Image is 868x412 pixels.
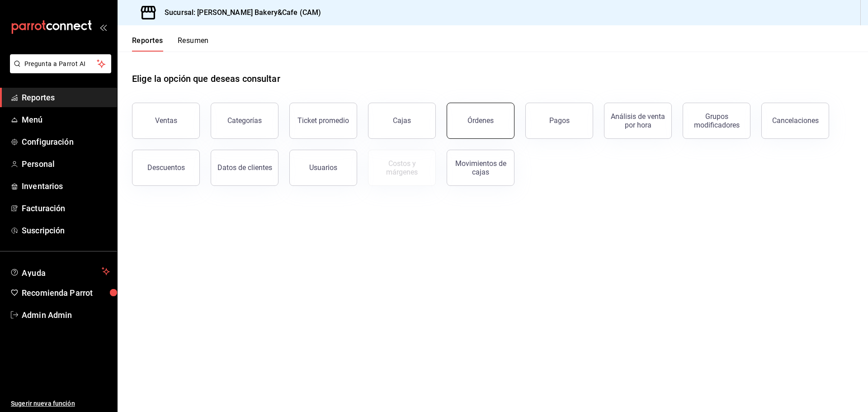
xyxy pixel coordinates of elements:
[297,116,349,125] div: Ticket promedio
[761,103,829,139] button: Cancelaciones
[467,116,494,125] div: Órdenes
[178,36,209,52] button: Resumen
[211,103,278,139] button: Categorías
[22,202,110,214] span: Facturación
[772,116,819,125] div: Cancelaciones
[525,103,593,139] button: Pagos
[11,399,110,408] span: Sugerir nueva función
[227,116,262,125] div: Categorías
[453,159,509,176] div: Movimientos de cajas
[147,163,185,172] div: Descuentos
[132,36,209,52] div: navigation tabs
[211,150,278,186] button: Datos de clientes
[155,116,177,125] div: Ventas
[289,150,357,186] button: Usuarios
[10,54,111,73] button: Pregunta a Parrot AI
[22,114,110,126] span: Menú
[132,103,200,139] button: Ventas
[22,158,110,170] span: Personal
[374,159,430,176] div: Costos y márgenes
[157,7,321,18] h3: Sucursal: [PERSON_NAME] Bakery&Cafe (CAM)
[22,309,110,321] span: Admin Admin
[132,72,280,85] h1: Elige la opción que deseas consultar
[24,59,97,69] span: Pregunta a Parrot AI
[22,180,110,192] span: Inventarios
[22,287,110,299] span: Recomienda Parrot
[6,66,111,75] a: Pregunta a Parrot AI
[689,112,745,129] div: Grupos modificadores
[683,103,750,139] button: Grupos modificadores
[447,150,514,186] button: Movimientos de cajas
[309,163,337,172] div: Usuarios
[610,112,666,129] div: Análisis de venta por hora
[549,116,570,125] div: Pagos
[447,103,514,139] button: Órdenes
[289,103,357,139] button: Ticket promedio
[217,163,272,172] div: Datos de clientes
[368,103,436,139] button: Cajas
[22,266,98,277] span: Ayuda
[22,224,110,237] span: Suscripción
[22,136,110,148] span: Configuración
[132,150,200,186] button: Descuentos
[22,91,110,104] span: Reportes
[99,24,107,31] button: open_drawer_menu
[132,36,163,52] button: Reportes
[368,150,436,186] button: Contrata inventarios para ver este reporte
[604,103,672,139] button: Análisis de venta por hora
[393,116,411,125] div: Cajas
